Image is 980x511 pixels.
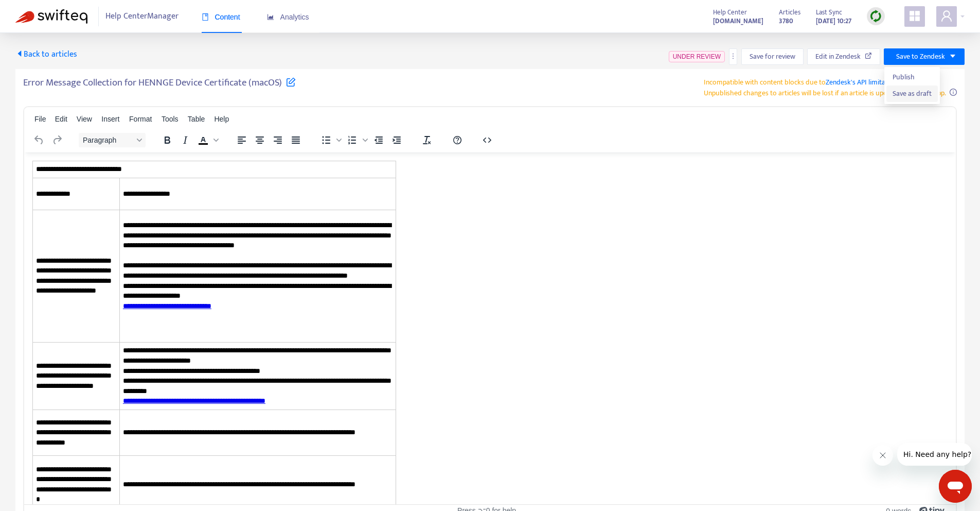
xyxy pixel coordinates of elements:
[79,133,146,147] button: Block Paragraph
[129,115,152,123] span: Format
[251,133,269,147] button: Align center
[30,133,48,147] button: Undo
[55,115,67,123] span: Edit
[779,7,800,18] span: Articles
[884,48,965,65] button: Save to Zendeskcaret-down
[815,51,861,62] span: Edit in Zendesk
[449,133,466,147] button: Help
[816,7,842,18] span: Last Sync
[750,51,795,62] span: Save for review
[893,88,932,99] span: Save as draft
[779,15,793,27] strong: 3780
[950,89,957,96] span: info-circle
[940,10,953,22] span: user
[704,76,897,88] span: Incompatible with content blocks due to
[48,133,66,147] button: Redo
[15,49,24,58] span: caret-left
[388,133,405,147] button: Increase indent
[15,9,87,24] img: Swifteq
[713,15,763,27] a: [DOMAIN_NAME]
[908,10,921,22] span: appstore
[344,133,369,147] div: Numbered list
[269,133,287,147] button: Align right
[893,72,932,83] span: Publish
[202,13,209,21] span: book
[729,53,737,60] span: more
[897,443,972,466] iframe: 会社からのメッセージ
[214,115,229,123] span: Help
[105,7,179,26] span: Help Center Manager
[729,48,737,65] button: more
[83,136,133,144] span: Paragraph
[807,48,880,65] button: Edit in Zendesk
[158,133,176,147] button: Bold
[233,133,251,147] button: Align left
[77,115,92,123] span: View
[869,10,882,23] img: sync.dc5367851b00ba804db3.png
[418,133,436,147] button: Clear formatting
[15,47,77,61] span: Back to articles
[24,152,956,504] iframe: Rich Text Area
[704,87,946,99] span: Unpublished changes to articles will be lost if an article is updated using this app.
[267,13,274,21] span: area-chart
[23,77,296,95] h5: Error Message Collection for HENNGE Device Certificate (macOS)
[816,15,851,27] strong: [DATE] 10:27
[317,133,343,147] div: Bullet list
[713,7,747,18] span: Help Center
[826,76,897,88] a: Zendesk's API limitation
[949,53,956,60] span: caret-down
[741,48,804,65] button: Save for review
[162,115,179,123] span: Tools
[188,115,205,123] span: Table
[34,115,46,123] span: File
[287,133,305,147] button: Justify
[896,51,945,62] span: Save to Zendesk
[176,133,194,147] button: Italic
[673,53,721,60] span: UNDER REVIEW
[872,445,893,466] iframe: メッセージを閉じる
[939,470,972,503] iframe: メッセージングウィンドウを開くボタン
[202,13,240,21] span: Content
[101,115,119,123] span: Insert
[194,133,220,147] div: Text color Black
[267,13,309,21] span: Analytics
[370,133,387,147] button: Decrease indent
